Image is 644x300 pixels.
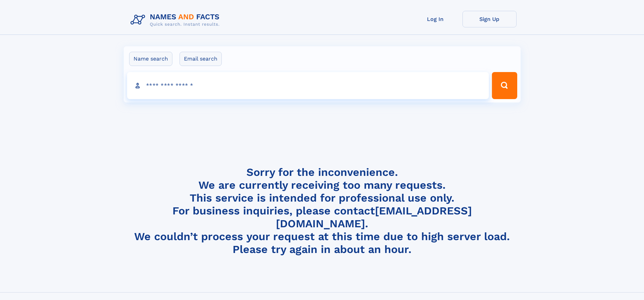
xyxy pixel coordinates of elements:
[492,72,517,99] button: Search Button
[129,52,172,66] label: Name search
[180,52,222,66] label: Email search
[276,204,472,230] a: [EMAIL_ADDRESS][DOMAIN_NAME]
[408,11,462,27] a: Log In
[128,11,225,29] img: Logo Names and Facts
[128,166,517,256] h4: Sorry for the inconvenience. We are currently receiving too many requests. This service is intend...
[127,72,489,99] input: search input
[462,11,517,27] a: Sign Up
